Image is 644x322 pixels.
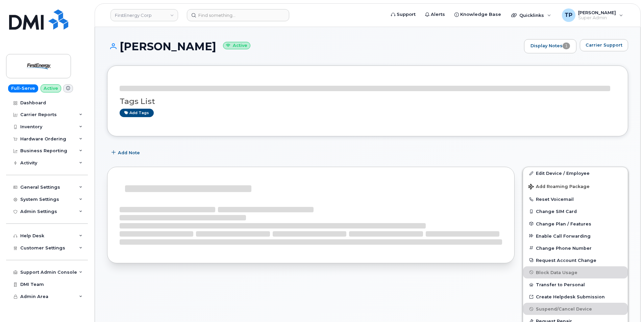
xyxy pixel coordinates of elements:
[118,150,140,156] span: Add Note
[120,109,154,117] a: Add tags
[523,291,628,303] a: Create Helpdesk Submission
[536,233,591,238] span: Enable Call Forwarding
[107,146,146,159] button: Add Note
[523,278,628,291] button: Transfer to Personal
[523,167,628,179] a: Edit Device / Employee
[523,193,628,205] button: Reset Voicemail
[580,39,628,51] button: Carrier Support
[223,42,250,50] small: Active
[523,230,628,242] button: Enable Call Forwarding
[536,221,591,226] span: Change Plan / Features
[524,39,576,53] a: Display Notes1
[523,303,628,315] button: Suspend/Cancel Device
[528,184,590,190] span: Add Roaming Package
[523,205,628,217] button: Change SIM Card
[523,242,628,254] button: Change Phone Number
[586,42,622,48] span: Carrier Support
[563,43,570,49] span: 1
[523,254,628,266] button: Request Account Change
[523,218,628,230] button: Change Plan / Features
[523,266,628,278] button: Block Data Usage
[536,306,592,312] span: Suspend/Cancel Device
[120,97,616,106] h3: Tags List
[523,179,628,193] button: Add Roaming Package
[107,41,521,52] h1: [PERSON_NAME]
